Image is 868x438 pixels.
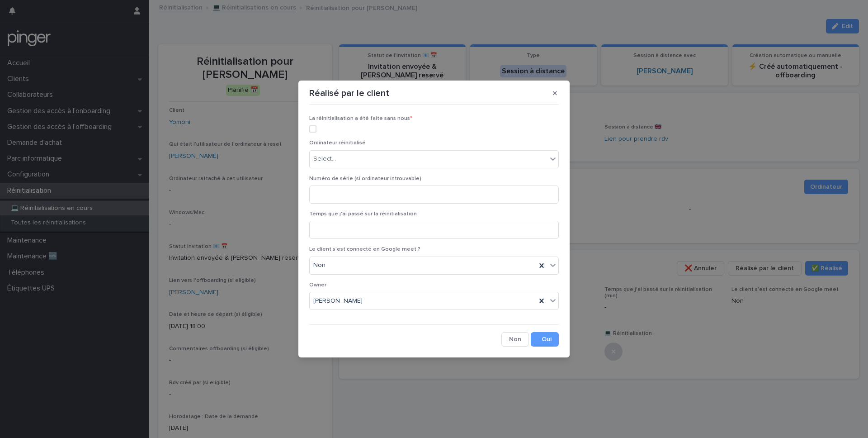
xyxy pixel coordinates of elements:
span: Numéro de série (si ordinateur introuvable) [309,176,421,181]
div: Select... [313,154,336,164]
span: Temps que j'ai passé sur la réinitialisation [309,211,417,217]
span: Le client s'est connecté en Google meet ? [309,247,420,252]
p: Réalisé par le client [309,88,389,99]
span: [PERSON_NAME] [313,296,363,306]
span: La réinitialisation a été faite sans nous [309,116,412,121]
span: Non [313,261,325,270]
span: Ordinateur réinitialisé [309,140,366,146]
span: Owner [309,282,326,288]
